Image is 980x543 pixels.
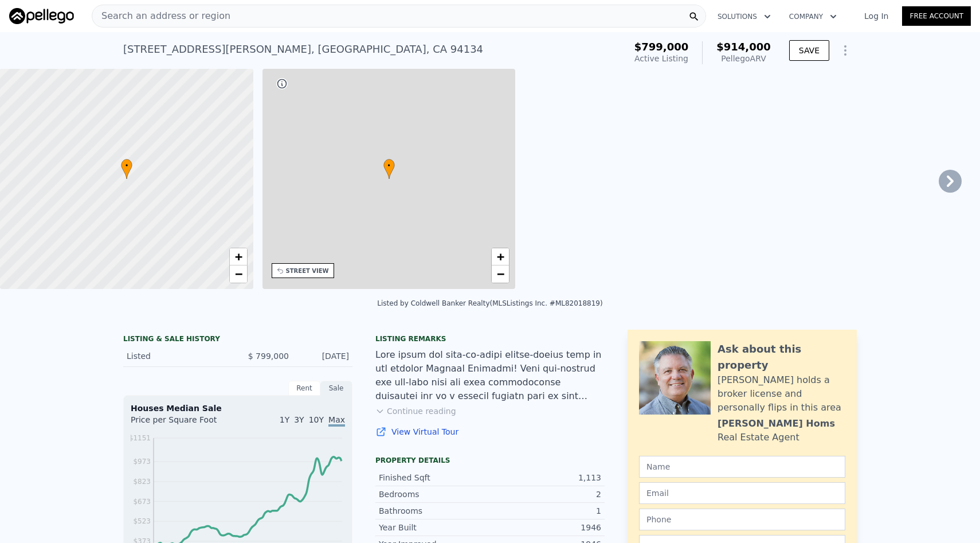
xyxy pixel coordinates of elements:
div: 2 [490,489,601,500]
img: Pellego [9,8,74,24]
tspan: $523 [133,517,151,525]
span: • [121,161,132,171]
div: Real Estate Agent [718,431,799,444]
span: • [383,161,395,171]
span: Max [328,415,345,427]
div: 1,113 [490,472,601,483]
div: STREET VIEW [286,267,329,275]
a: Free Account [902,6,971,26]
div: Year Built [379,522,490,533]
div: [DATE] [298,350,349,362]
div: [PERSON_NAME] Homs [718,417,835,431]
tspan: $973 [133,458,151,466]
div: Price per Square Foot [131,414,238,432]
tspan: $823 [133,478,151,486]
a: Zoom in [492,248,509,265]
button: SAVE [789,40,829,61]
button: Company [780,6,846,27]
span: Active Listing [634,54,688,63]
div: Ask about this property [718,341,845,373]
button: Solutions [708,6,780,27]
div: Listed by Coldwell Banker Realty (MLSListings Inc. #ML82018819) [377,299,602,307]
div: 1946 [490,522,601,533]
a: Zoom out [230,265,247,283]
button: Show Options [834,39,857,62]
a: Zoom out [492,265,509,283]
div: 1 [490,505,601,517]
span: − [234,267,242,281]
div: Rent [288,381,320,396]
span: + [497,249,504,264]
div: Bedrooms [379,489,490,500]
span: $ 799,000 [248,351,289,361]
div: Bathrooms [379,505,490,517]
button: Continue reading [375,405,456,417]
div: [PERSON_NAME] holds a broker license and personally flips in this area [718,373,845,415]
tspan: $1151 [129,434,151,442]
span: $799,000 [634,41,689,53]
a: Zoom in [230,248,247,265]
div: Lore ipsum dol sita-co-adipi elitse-doeius temp in utl etdolor Magnaal Enimadmi! Veni qui-nostrud... [375,348,605,403]
tspan: $673 [133,498,151,506]
input: Email [639,482,845,504]
span: 3Y [294,415,304,424]
a: Log In [850,10,902,22]
div: Sale [320,381,352,396]
div: Pellego ARV [716,53,771,64]
div: Houses Median Sale [131,403,345,414]
input: Name [639,456,845,478]
div: LISTING & SALE HISTORY [123,334,352,346]
input: Phone [639,509,845,530]
div: Property details [375,456,605,465]
div: Listing remarks [375,334,605,343]
span: Search an address or region [92,9,230,23]
span: $914,000 [716,41,771,53]
div: Listed [127,350,229,362]
div: [STREET_ADDRESS][PERSON_NAME] , [GEOGRAPHIC_DATA] , CA 94134 [123,41,483,57]
span: + [234,249,242,264]
div: • [383,159,395,179]
span: − [497,267,504,281]
span: 1Y [280,415,289,424]
span: 10Y [309,415,324,424]
div: • [121,159,132,179]
a: View Virtual Tour [375,426,605,437]
div: Finished Sqft [379,472,490,483]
